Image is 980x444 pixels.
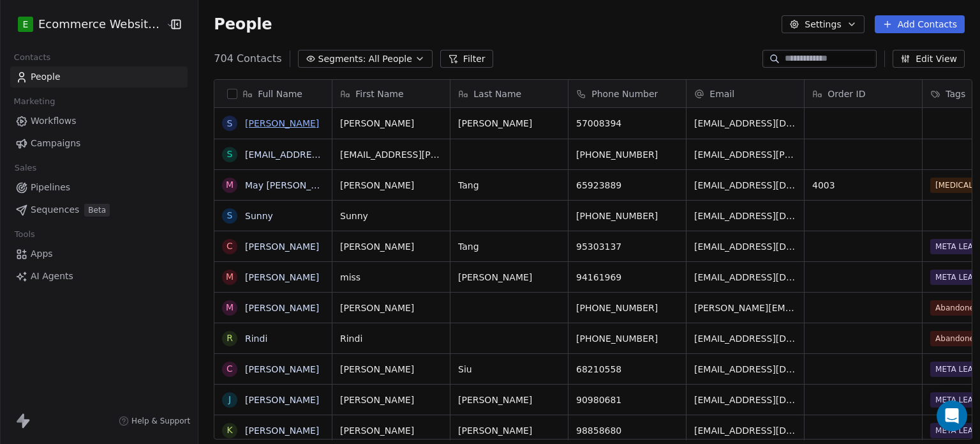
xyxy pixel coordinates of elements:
[576,332,678,345] span: [PHONE_NUMBER]
[9,225,40,244] span: Tools
[937,401,967,431] div: Open Intercom Messenger
[340,332,442,345] span: Rindi
[694,332,796,345] span: [EMAIL_ADDRESS][DOMAIN_NAME]
[576,179,678,192] span: 65923889
[340,179,442,192] span: [PERSON_NAME]
[576,148,678,161] span: [PHONE_NUMBER]
[245,180,417,190] a: May [PERSON_NAME] [PERSON_NAME]
[694,302,796,314] span: [PERSON_NAME][EMAIL_ADDRESS][DOMAIN_NAME]
[340,271,442,284] span: miss
[214,51,281,66] span: 704 Contacts
[31,70,61,84] span: People
[31,247,53,261] span: Apps
[340,394,442,406] span: [PERSON_NAME]
[31,203,79,217] span: Sequences
[694,179,796,192] span: [EMAIL_ADDRESS][DOMAIN_NAME]
[875,15,965,33] button: Add Contacts
[245,241,319,252] a: [PERSON_NAME]
[10,177,188,198] a: Pipelines
[576,363,678,376] span: 68210558
[340,302,442,314] span: [PERSON_NAME]
[226,240,233,253] div: C
[473,88,521,100] span: Last Name
[226,178,234,192] div: M
[10,66,188,88] a: People
[355,88,403,100] span: First Name
[214,15,272,34] span: People
[245,395,319,405] a: [PERSON_NAME]
[245,364,319,374] a: [PERSON_NAME]
[694,117,796,130] span: [EMAIL_ADDRESS][DOMAIN_NAME]
[10,133,188,154] a: Campaigns
[10,266,188,287] a: AI Agents
[227,148,233,161] div: s
[8,92,61,111] span: Marketing
[576,210,678,222] span: [PHONE_NUMBER]
[694,210,796,222] span: [EMAIL_ADDRESS][DOMAIN_NAME]
[38,16,163,33] span: Ecommerce Website Builder
[568,80,686,107] div: Phone Number
[369,52,412,66] span: All People
[694,240,796,253] span: [EMAIL_ADDRESS][DOMAIN_NAME]
[340,148,442,161] span: [EMAIL_ADDRESS][PERSON_NAME][DOMAIN_NAME]
[828,88,865,100] span: Order ID
[10,199,188,220] a: SequencesBeta
[214,108,332,440] div: grid
[31,270,73,283] span: AI Agents
[340,117,442,130] span: [PERSON_NAME]
[227,117,233,130] div: S
[440,50,493,68] button: Filter
[812,179,914,192] span: 4003
[576,394,678,406] span: 90980681
[9,158,42,178] span: Sales
[694,148,796,161] span: [EMAIL_ADDRESS][PERSON_NAME][DOMAIN_NAME]
[245,425,319,436] a: [PERSON_NAME]
[84,204,110,217] span: Beta
[10,111,188,132] a: Workflows
[946,88,965,100] span: Tags
[687,80,804,107] div: Email
[258,88,302,100] span: Full Name
[23,18,29,31] span: E
[245,211,273,221] a: Sunny
[226,362,233,376] div: C
[340,424,442,437] span: [PERSON_NAME]
[227,424,233,437] div: K
[15,13,157,35] button: EEcommerce Website Builder
[332,80,450,107] div: First Name
[340,210,442,222] span: Sunny
[245,303,319,313] a: [PERSON_NAME]
[340,363,442,376] span: [PERSON_NAME]
[458,424,560,437] span: [PERSON_NAME]
[227,209,233,222] div: S
[10,243,188,264] a: Apps
[340,240,442,253] span: [PERSON_NAME]
[805,80,922,107] div: Order ID
[576,302,678,314] span: [PHONE_NUMBER]
[576,424,678,437] span: 98858680
[245,333,267,344] a: Rindi
[8,48,56,67] span: Contacts
[318,52,366,66] span: Segments:
[214,80,332,107] div: Full Name
[31,114,77,128] span: Workflows
[245,149,475,160] a: [EMAIL_ADDRESS][PERSON_NAME][DOMAIN_NAME]
[458,179,560,192] span: Tang
[591,88,658,100] span: Phone Number
[31,137,80,150] span: Campaigns
[782,15,864,33] button: Settings
[226,332,233,345] div: R
[694,394,796,406] span: [EMAIL_ADDRESS][DOMAIN_NAME]
[119,416,190,426] a: Help & Support
[893,50,965,68] button: Edit View
[131,416,190,426] span: Help & Support
[226,270,234,284] div: m
[458,363,560,376] span: Siu
[245,272,319,282] a: [PERSON_NAME]
[576,240,678,253] span: 95303137
[450,80,568,107] div: Last Name
[458,394,560,406] span: [PERSON_NAME]
[245,118,319,128] a: [PERSON_NAME]
[458,271,560,284] span: [PERSON_NAME]
[576,117,678,130] span: 57008394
